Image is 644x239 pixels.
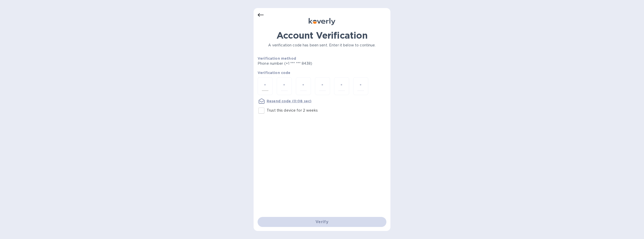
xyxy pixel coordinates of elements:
p: Verification code [258,70,386,75]
b: Verification method [258,56,296,60]
h1: Account Verification [258,30,386,41]
p: Phone number (+1 *** *** 8438) [258,61,351,66]
u: Resend code (0:08 sec) [267,99,311,103]
p: Trust this device for 2 weeks [267,108,318,113]
p: A verification code has been sent. Enter it below to continue. [258,43,386,48]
